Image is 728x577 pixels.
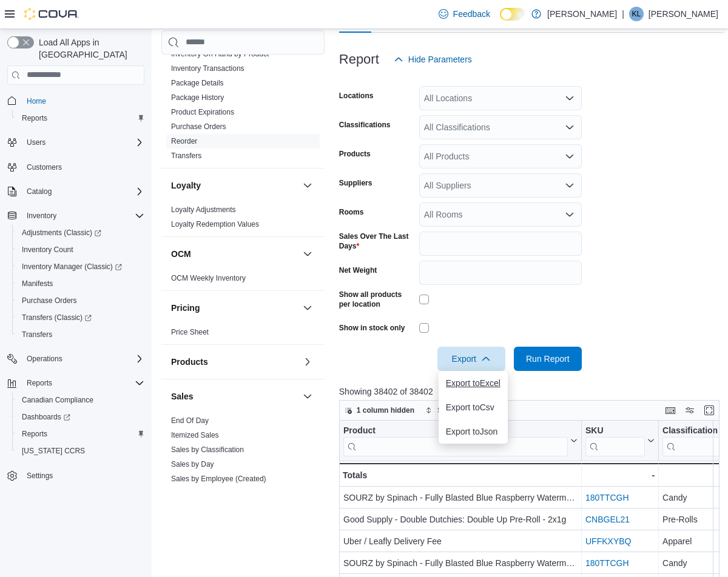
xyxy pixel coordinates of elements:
[585,536,631,546] a: UFFKXYBQ
[22,352,67,366] button: Operations
[343,468,578,482] div: Totals
[22,296,77,305] span: Purchase Orders
[161,202,325,236] div: Loyalty
[17,111,52,125] a: Reports
[12,110,149,127] button: Reports
[632,7,641,21] span: KL
[649,7,718,21] p: [PERSON_NAME]
[171,327,209,337] span: Price Sheet
[343,425,568,456] div: Product
[171,205,236,214] a: Loyalty Adjustments
[22,412,70,422] span: Dashboards
[343,490,578,505] div: SOURZ by Spinach - Fully Blasted Blue Raspberry Watermelon Gummy
[300,389,315,404] button: Sales
[12,326,149,343] button: Transfers
[300,355,315,369] button: Products
[22,376,57,390] button: Reports
[17,327,57,342] a: Transfers
[22,330,52,339] span: Transfers
[171,93,224,102] a: Package History
[17,276,144,291] span: Manifests
[17,444,90,458] a: [US_STATE] CCRS
[171,122,226,131] a: Purchase Orders
[161,325,325,344] div: Pricing
[17,393,98,407] a: Canadian Compliance
[17,310,144,325] span: Transfers (Classic)
[17,444,144,458] span: Washington CCRS
[585,425,645,436] div: SKU
[22,446,85,456] span: [US_STATE] CCRS
[171,107,234,117] span: Product Expirations
[439,395,508,419] button: Export toCsv
[22,262,122,272] span: Inventory Manager (Classic)
[2,207,149,224] button: Inventory
[22,313,92,322] span: Transfers (Classic)
[357,405,414,415] span: 1 column hidden
[22,135,144,150] span: Users
[2,183,149,200] button: Catalog
[702,403,716,418] button: Enter fullscreen
[340,403,419,418] button: 1 column hidden
[500,8,525,21] input: Dark Mode
[585,558,629,568] a: 180TTCGH
[17,427,144,441] span: Reports
[171,356,298,368] button: Products
[446,378,500,388] span: Export to Excel
[22,184,56,199] button: Catalog
[17,225,106,240] a: Adjustments (Classic)
[171,416,209,425] span: End Of Day
[300,301,315,315] button: Pricing
[300,178,315,193] button: Loyalty
[12,442,149,459] button: [US_STATE] CCRS
[171,302,298,314] button: Pricing
[408,53,472,65] span: Hide Parameters
[171,64,244,73] span: Inventory Transactions
[171,430,219,440] span: Itemized Sales
[27,187,52,196] span: Catalog
[622,7,624,21] p: |
[439,419,508,444] button: Export toJson
[389,47,477,72] button: Hide Parameters
[2,375,149,392] button: Reports
[343,556,578,570] div: SOURZ by Spinach - Fully Blasted Blue Raspberry Watermelon Gummy
[17,276,58,291] a: Manifests
[22,135,50,150] button: Users
[171,445,244,454] a: Sales by Classification
[2,134,149,151] button: Users
[171,356,208,368] h3: Products
[12,258,149,275] a: Inventory Manager (Classic)
[27,354,62,364] span: Operations
[27,138,45,147] span: Users
[17,111,144,125] span: Reports
[171,475,266,483] a: Sales by Employee (Created)
[171,179,201,192] h3: Loyalty
[339,232,414,251] label: Sales Over The Last Days
[171,93,224,102] span: Package History
[7,87,144,516] nav: Complex example
[22,94,51,108] a: Home
[171,248,298,260] button: OCM
[22,160,67,175] a: Customers
[12,309,149,326] a: Transfers (Classic)
[663,403,678,418] button: Keyboard shortcuts
[22,468,144,483] span: Settings
[339,323,405,333] label: Show in stock only
[339,207,364,217] label: Rooms
[27,211,56,221] span: Inventory
[171,390,298,402] button: Sales
[22,184,144,199] span: Catalog
[22,159,144,175] span: Customers
[171,108,234,116] a: Product Expirations
[171,459,214,469] span: Sales by Day
[565,210,575,219] button: Open list of options
[343,425,568,436] div: Product
[171,445,244,455] span: Sales by Classification
[565,122,575,132] button: Open list of options
[22,376,144,390] span: Reports
[171,179,298,192] button: Loyalty
[171,151,201,161] span: Transfers
[22,469,58,483] a: Settings
[453,8,490,20] span: Feedback
[22,429,47,439] span: Reports
[171,152,201,160] a: Transfers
